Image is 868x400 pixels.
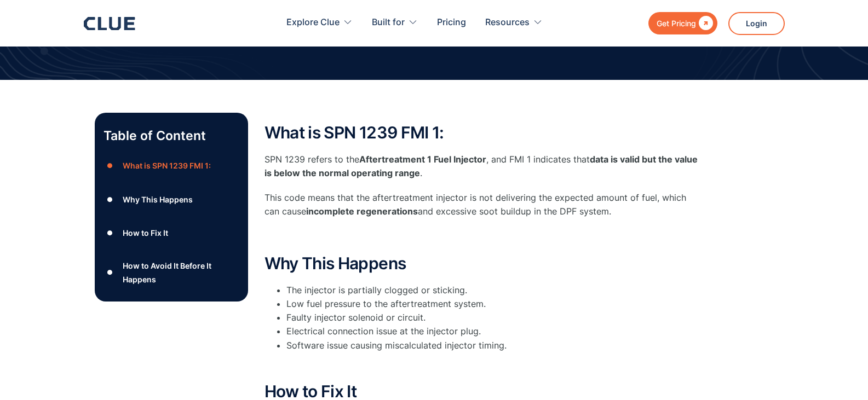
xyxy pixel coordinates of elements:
[286,5,353,40] div: Explore Clue
[265,254,703,273] h2: Why This Happens
[265,153,703,180] p: SPN 1239 refers to the , and FMI 1 indicates that .
[485,5,543,40] div: Resources
[104,191,239,207] a: ●Why This Happens
[286,297,703,311] li: Low fuel pressure to the aftertreatment system.
[265,358,703,372] p: ‍
[123,226,168,240] div: How to Fix It
[286,339,703,352] li: Software issue causing miscalculated injector timing.
[657,16,696,30] div: Get Pricing
[104,225,117,241] div: ●
[265,124,703,142] h2: What is SPN 1239 FMI 1:
[123,259,239,286] div: How to Avoid It Before It Happens
[265,154,698,178] strong: data is valid but the value is below the normal operating range
[123,159,211,172] div: What is SPN 1239 FMI 1:
[286,5,340,40] div: Explore Clue
[265,191,703,218] p: This code means that the aftertreatment injector is not delivering the expected amount of fuel, w...
[104,158,117,174] div: ●
[306,206,418,217] strong: incomplete regenerations
[104,225,239,241] a: ●How to Fix It
[104,191,117,207] div: ●
[265,230,703,244] p: ‍
[485,5,530,40] div: Resources
[104,127,239,144] p: Table of Content
[286,311,703,324] li: Faulty injector solenoid or circuit.
[286,283,703,297] li: The injector is partially clogged or sticking.
[372,5,405,40] div: Built for
[104,259,239,286] a: ●How to Avoid It Before It Happens
[372,5,418,40] div: Built for
[104,264,117,281] div: ●
[696,16,713,30] div: 
[359,154,486,165] strong: Aftertreatment 1 Fuel Injector
[728,12,785,35] a: Login
[437,5,466,40] a: Pricing
[648,12,717,34] a: Get Pricing
[123,193,193,206] div: Why This Happens
[286,324,703,338] li: Electrical connection issue at the injector plug.
[104,158,239,174] a: ●What is SPN 1239 FMI 1:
